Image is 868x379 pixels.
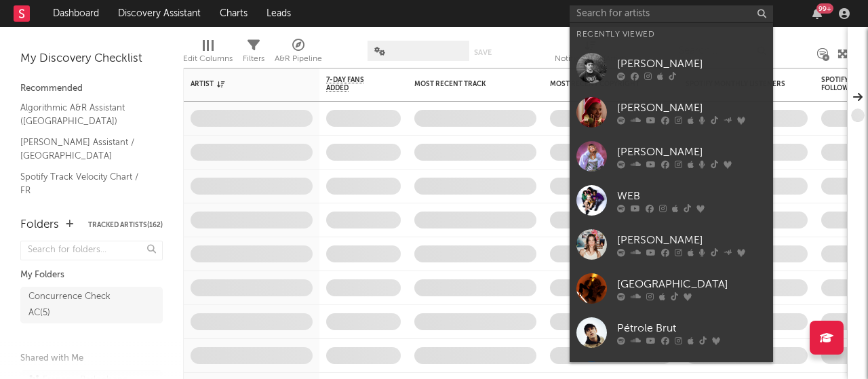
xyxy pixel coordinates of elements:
[617,100,766,116] div: [PERSON_NAME]
[20,135,149,163] a: [PERSON_NAME] Assistant / [GEOGRAPHIC_DATA]
[191,80,292,88] div: Artist
[570,90,773,134] a: [PERSON_NAME]
[816,3,833,14] div: 99 +
[617,144,766,160] div: [PERSON_NAME]
[570,222,773,266] a: [PERSON_NAME]
[20,81,163,97] div: Recommended
[474,49,492,56] button: Save
[20,51,163,67] div: My Discovery Checklist
[570,134,773,178] a: [PERSON_NAME]
[555,51,626,67] div: Notifications (Artist)
[812,8,822,19] button: 99+
[20,100,149,128] a: Algorithmic A&R Assistant ([GEOGRAPHIC_DATA])
[570,46,773,90] a: [PERSON_NAME]
[275,51,322,67] div: A&R Pipeline
[617,188,766,204] div: WEB
[20,241,163,260] input: Search for folders...
[570,266,773,311] a: [GEOGRAPHIC_DATA]
[326,76,380,92] span: 7-Day Fans Added
[617,56,766,72] div: [PERSON_NAME]
[617,320,766,336] div: Pétrole Brut
[20,217,59,233] div: Folders
[243,34,264,73] div: Filters
[617,276,766,292] div: [GEOGRAPHIC_DATA]
[88,222,163,228] button: Tracked Artists(162)
[617,232,766,248] div: [PERSON_NAME]
[555,34,626,73] div: Notifications (Artist)
[570,5,773,22] input: Search for artists
[183,51,233,67] div: Edit Columns
[243,51,264,67] div: Filters
[20,287,163,323] a: Concurrence Check AC(5)
[576,26,766,43] div: Recently Viewed
[20,351,163,367] div: Shared with Me
[20,169,149,197] a: Spotify Track Velocity Chart / FR
[20,267,163,283] div: My Folders
[183,34,233,73] div: Edit Columns
[570,311,773,355] a: Pétrole Brut
[550,80,652,88] div: Most Recent Copyright
[414,80,516,88] div: Most Recent Track
[28,289,124,321] div: Concurrence Check AC ( 5 )
[570,178,773,222] a: WEB
[275,34,322,73] div: A&R Pipeline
